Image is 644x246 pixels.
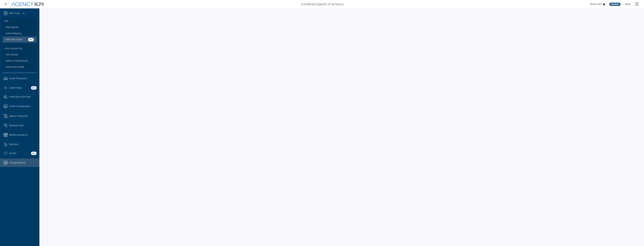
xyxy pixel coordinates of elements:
span: Agency Production [9,114,28,118]
span: Carrier Compensation [9,105,31,108]
span: Combined Agents of America [301,2,344,7]
span: AMS Data Health [6,38,23,41]
a: Carrier Mapping [3,30,37,37]
a: Data Upload [3,24,37,30]
span: Revenue Tuner [9,124,24,127]
div: Retention [9,143,37,146]
span: Market Assistance [9,133,27,137]
img: AgencyKPI [11,2,44,6]
span: What's new? [590,3,602,5]
a: Carrier Data Health [3,64,37,70]
span: Carrier Data Health [6,65,24,69]
a: AMS Data HealthBeta [3,37,37,43]
a: Data Upload [3,52,37,58]
span: Profit Share Summary [9,95,31,99]
span: Carrier Pulse [9,86,22,90]
strong: Beta [28,38,34,41]
strong: Beta [31,152,37,155]
h3: AMS [4,18,35,24]
strong: Beta [31,86,37,90]
span: AI Chat [9,152,16,155]
span: Carrier Production [9,77,27,80]
h3: Core Production [4,44,35,52]
a: AKPI Tools [9,12,20,15]
a: Agency Code Mapping [3,58,37,64]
